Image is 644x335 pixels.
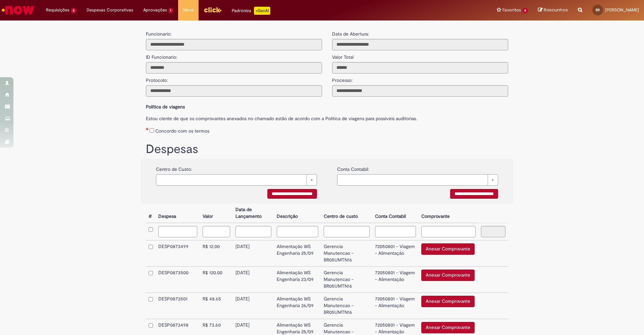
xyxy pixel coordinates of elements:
span: Requisições [46,7,69,13]
td: Anexar Comprovante [419,293,478,319]
th: Conta Contabil [372,204,419,223]
th: Data de Lançamento [233,204,274,223]
th: Comprovante [419,204,478,223]
span: More [183,7,194,13]
span: Despesas Corporativas [87,7,133,13]
div: Padroniza [232,7,270,15]
label: Data de Abertura: [332,31,369,37]
img: click_logo_yellow_360x200.png [204,5,222,15]
button: Anexar Comprovante [421,322,475,333]
span: 6 [522,8,528,13]
b: Política de viagens [146,104,185,110]
a: Limpar campo {0} [337,174,498,186]
td: 72050801 - Viagem - Alimentação [372,293,419,319]
label: Estou ciente de que os comprovantes anexados no chamado estão de acordo com a Politica de viagens... [146,112,508,122]
td: Gerencia Manutencao - BR05UMTN16 [321,267,372,293]
td: DESP0873501 [156,293,200,319]
td: Anexar Comprovante [419,267,478,293]
td: R$ 120.00 [200,267,233,293]
button: Anexar Comprovante [421,270,475,281]
td: DESP0873500 [156,267,200,293]
button: Anexar Comprovante [421,243,475,255]
label: Protocolo: [146,74,168,84]
td: [DATE] [233,293,274,319]
label: Centro de Custo: [156,162,192,173]
td: Alimentação WS Engenharia 26/09 [274,293,321,319]
label: ID Funcionario: [146,50,177,60]
label: Processo: [332,74,353,84]
a: Rascunhos [538,7,568,13]
th: # [146,204,156,223]
span: BR [596,8,600,12]
td: 72050801 - Viagem - Alimentação [372,240,419,267]
td: Anexar Comprovante [419,240,478,267]
p: +GenAi [254,7,270,15]
th: Despesa [156,204,200,223]
label: Conta Contabil: [337,162,369,173]
button: Anexar Comprovante [421,296,475,307]
td: Gerencia Manutencao - BR05UMTN16 [321,293,372,319]
th: Valor [200,204,233,223]
label: Concordo com os termos [155,128,209,134]
td: Alimentação WS Engenharia 23/09 [274,267,321,293]
td: [DATE] [233,267,274,293]
td: 72050801 - Viagem - Alimentação [372,267,419,293]
span: Aprovações [143,7,167,13]
span: [PERSON_NAME] [605,7,639,13]
img: ServiceNow [1,3,35,17]
td: R$ 48.65 [200,293,233,319]
td: Alimentação WS Engenharia 25/09 [274,240,321,267]
a: Limpar campo {0} [156,174,317,186]
label: Valor Total [332,50,354,60]
span: 1 [168,8,173,13]
td: R$ 12.00 [200,240,233,267]
td: [DATE] [233,240,274,267]
td: DESP0873499 [156,240,200,267]
span: Favoritos [502,7,521,13]
td: Gerencia Manutencao - BR05UMTN16 [321,240,372,267]
h1: Despesas [146,143,508,156]
th: Centro de custo [321,204,372,223]
span: 6 [71,8,76,13]
span: Rascunhos [544,7,568,13]
label: Funcionario: [146,31,171,37]
th: Descrição [274,204,321,223]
